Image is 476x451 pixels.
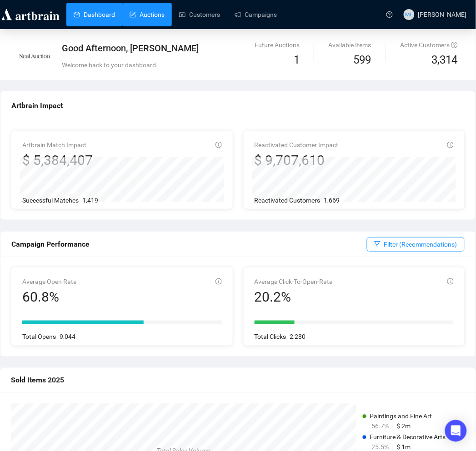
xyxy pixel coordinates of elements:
div: Open Intercom Messenger [445,420,467,442]
span: 1,419 [82,197,98,204]
span: info-circle [215,278,222,285]
span: 1,669 [324,197,340,204]
span: 2,280 [290,333,306,341]
div: Available Items [329,40,371,50]
div: Future Auctions [255,40,300,50]
span: Artbrain Match Impact [22,141,86,149]
span: Average Click-To-Open-Rate [255,278,333,285]
div: Welcome back to your dashboard. [62,60,299,70]
span: Active Customers [401,41,458,49]
div: Campaign Performance [11,238,367,250]
span: info-circle [447,142,454,148]
div: $ 5,384,407 [22,152,93,169]
span: Reactivated Customers [255,197,321,204]
span: 9,044 [60,333,75,341]
div: Good Afternoon, [PERSON_NAME] [62,42,299,55]
span: filter [374,241,381,247]
span: $ 1m [397,444,411,451]
div: $ 9,707,610 [255,152,339,169]
span: Furniture & Decorative Arts [370,434,446,441]
a: Customers [179,3,220,26]
span: Paintings and Fine Art [370,413,432,420]
span: info-circle [447,278,454,285]
span: Filter (Recommendations) [384,239,457,249]
a: Auctions [130,3,165,26]
div: Sold Items 2025 [11,375,465,386]
span: [PERSON_NAME] [418,11,467,18]
span: Average Open Rate [22,278,76,285]
span: Reactivated Customer Impact [255,141,339,149]
a: Campaigns [235,3,277,26]
a: Dashboard [74,3,115,26]
div: 60.8% [22,288,76,306]
span: 56.7% [372,423,389,430]
span: 25.5% [372,444,389,451]
span: 1 [294,54,300,66]
img: 5fa3ba0f452f7d000d08ed65.jpg [19,40,50,72]
span: 3,314 [432,52,458,69]
span: 599 [354,54,371,66]
span: Total Clicks [255,333,286,341]
span: Total Opens [22,333,56,341]
span: ML [406,10,413,19]
span: Successful Matches [22,197,79,204]
div: Artbrain Impact [11,100,465,111]
span: info-circle [215,142,222,148]
span: $ 2m [397,423,411,430]
span: question-circle [451,42,458,48]
div: 20.2% [255,288,333,306]
button: Filter (Recommendations) [367,237,465,252]
span: question-circle [386,11,393,18]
